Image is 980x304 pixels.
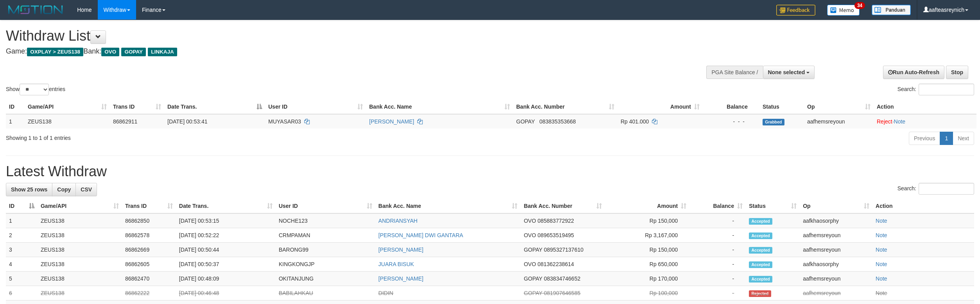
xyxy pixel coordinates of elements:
th: Bank Acc. Number: activate to sort column ascending [521,199,605,213]
span: Copy 083835353668 to clipboard [539,118,576,125]
span: 86862911 [113,118,137,125]
a: Show 25 rows [6,183,52,196]
span: OVO [524,218,536,224]
span: GOPAY [121,48,146,56]
a: Note [876,275,887,282]
td: 86862222 [122,286,176,300]
a: Note [876,247,887,253]
label: Show entries [6,84,65,95]
img: Feedback.jpg [776,5,815,16]
span: [DATE] 00:53:41 [167,118,207,125]
a: 1 [940,132,953,145]
input: Search: [919,183,974,195]
img: Button%20Memo.svg [827,5,860,16]
td: ZEUS138 [38,243,122,257]
a: [PERSON_NAME] [379,275,424,282]
td: 86862470 [122,272,176,286]
a: Previous [909,132,940,145]
h1: Latest Withdraw [6,164,974,179]
th: Date Trans.: activate to sort column descending [164,100,265,114]
span: OXPLAY > ZEUS138 [27,48,83,56]
td: Rp 100,000 [605,286,689,300]
th: Op: activate to sort column ascending [800,199,872,213]
span: Copy 081907646585 to clipboard [544,290,580,296]
td: [DATE] 00:53:15 [176,213,276,228]
td: NOCHE123 [276,213,375,228]
span: GOPAY [524,275,542,282]
th: Trans ID: activate to sort column ascending [110,100,164,114]
td: CRMPAMAN [276,228,375,243]
td: [DATE] 00:48:09 [176,272,276,286]
span: Copy 081362238614 to clipboard [537,261,574,267]
div: Showing 1 to 1 of 1 entries [6,131,402,142]
span: Accepted [749,232,772,239]
td: ZEUS138 [38,272,122,286]
span: GOPAY [524,247,542,253]
a: Run Auto-Refresh [883,66,944,79]
td: ZEUS138 [38,213,122,228]
span: CSV [81,186,92,193]
a: Copy [52,183,76,196]
span: Accepted [749,247,772,254]
span: OVO [524,261,536,267]
td: 2 [6,228,38,243]
span: Rp 401.000 [621,118,649,125]
h4: Game: Bank: [6,48,646,55]
td: Rp 3,167,000 [605,228,689,243]
td: BARONG99 [276,243,375,257]
td: ZEUS138 [38,228,122,243]
td: 1 [6,213,38,228]
span: Copy 089653519495 to clipboard [537,232,574,238]
select: Showentries [20,84,49,95]
td: 1 [6,114,25,129]
span: None selected [768,69,805,75]
td: KINGKONGJP [276,257,375,272]
td: Rp 650,000 [605,257,689,272]
td: aafkhaosorphy [800,213,872,228]
label: Search: [897,84,974,95]
span: Copy 083834746652 to clipboard [544,275,580,282]
a: [PERSON_NAME] [379,247,424,253]
a: Note [876,261,887,267]
label: Search: [897,183,974,195]
td: 86862850 [122,213,176,228]
td: - [689,243,746,257]
th: Bank Acc. Number: activate to sort column ascending [513,100,617,114]
h1: Withdraw List [6,28,646,44]
td: - [689,272,746,286]
td: - [689,286,746,300]
a: JUARA BISUK [379,261,414,267]
th: Amount: activate to sort column ascending [617,100,703,114]
span: GOPAY [524,290,542,296]
td: - [689,213,746,228]
td: aafhemsreyoun [800,272,872,286]
span: GOPAY [516,118,535,125]
td: aafhemsreyoun [800,243,872,257]
a: CSV [75,183,97,196]
a: Reject [877,118,892,125]
span: LINKAJA [148,48,177,56]
th: Status [759,100,804,114]
td: [DATE] 00:50:44 [176,243,276,257]
button: None selected [763,66,815,79]
th: Balance [703,100,759,114]
a: Note [876,218,887,224]
span: Copy [57,186,71,193]
span: Show 25 rows [11,186,47,193]
td: 3 [6,243,38,257]
th: Trans ID: activate to sort column ascending [122,199,176,213]
td: - [689,228,746,243]
th: Date Trans.: activate to sort column ascending [176,199,276,213]
span: Grabbed [763,119,784,125]
span: Copy 0895327137610 to clipboard [544,247,583,253]
td: Rp 150,000 [605,213,689,228]
a: Note [894,118,906,125]
td: · [874,114,976,129]
th: Action [872,199,974,213]
td: aafkhaosorphy [800,257,872,272]
span: OVO [524,232,536,238]
span: MUYASAR03 [268,118,301,125]
th: Game/API: activate to sort column ascending [38,199,122,213]
td: aafhemsreyoun [800,228,872,243]
th: User ID: activate to sort column ascending [265,100,366,114]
